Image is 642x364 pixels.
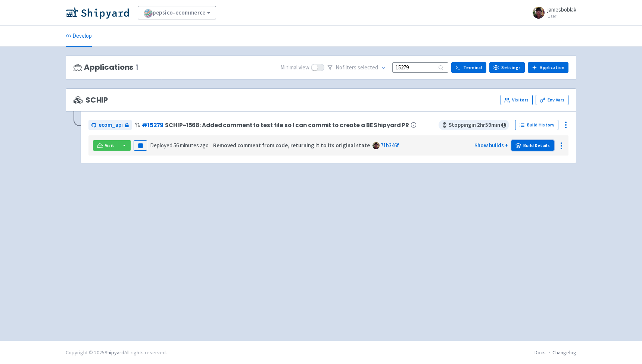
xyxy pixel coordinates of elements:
[515,120,558,130] a: Build History
[99,121,123,129] span: ecom_api
[501,95,533,105] a: Visitors
[358,64,378,71] span: selected
[535,349,546,356] a: Docs
[439,120,509,130] span: Stopping in 2 hr 59 min
[74,63,138,72] h3: Applications
[66,349,167,357] div: Copyright © 2025 All rights reserved.
[474,142,508,149] a: Show builds +
[451,62,486,73] a: Terminal
[66,26,92,47] a: Develop
[93,140,118,151] a: Visit
[280,63,309,72] span: Minimal view
[74,96,108,104] span: SCHIP
[552,349,576,356] a: Changelog
[105,142,115,148] span: Visit
[138,6,216,19] a: pepsico-ecommerce
[213,142,370,149] strong: Removed comment from code, returning it to its original state
[142,121,163,129] a: #15279
[336,63,378,72] span: No filter s
[489,62,525,73] a: Settings
[548,6,576,13] span: jamesboblak
[528,7,576,19] a: jamesboblak User
[88,120,132,130] a: ecom_api
[392,62,448,72] input: Search...
[66,7,129,19] img: Shipyard logo
[165,122,409,128] span: SCHIP-1568: Added comment to test file so I can commit to create a BE Shipyard PR
[150,142,209,149] span: Deployed
[511,140,554,151] a: Build Details
[381,142,399,149] a: 71b346f
[134,140,147,151] button: Pause
[174,142,209,149] time: 56 minutes ago
[528,62,568,73] a: Application
[105,349,124,356] a: Shipyard
[536,95,568,105] a: Env Vars
[135,63,138,72] span: 1
[548,14,576,19] small: User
